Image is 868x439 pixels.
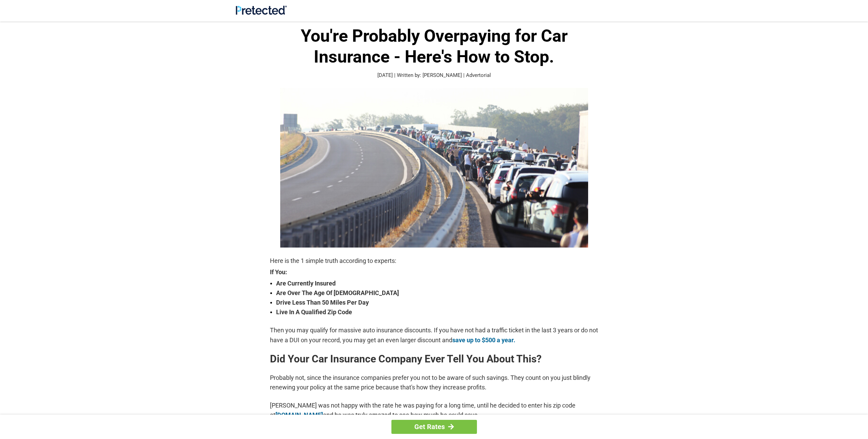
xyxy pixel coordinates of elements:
strong: Live In A Qualified Zip Code [276,307,598,317]
a: [DOMAIN_NAME] [275,411,323,418]
img: Site Logo [236,5,287,15]
strong: Drive Less Than 50 Miles Per Day [276,298,598,307]
p: [PERSON_NAME] was not happy with the rate he was paying for a long time, until he decided to ente... [270,401,598,420]
strong: If You: [270,269,598,275]
h1: You're Probably Overpaying for Car Insurance - Here's How to Stop. [270,26,598,67]
strong: Are Over The Age Of [DEMOGRAPHIC_DATA] [276,288,598,298]
a: Site Logo [236,10,287,16]
strong: Are Currently Insured [276,279,598,288]
p: [DATE] | Written by: [PERSON_NAME] | Advertorial [270,71,598,79]
h2: Did Your Car Insurance Company Ever Tell You About This? [270,354,598,364]
p: Then you may qualify for massive auto insurance discounts. If you have not had a traffic ticket i... [270,325,598,345]
a: Get Rates [391,420,477,434]
p: Probably not, since the insurance companies prefer you not to be aware of such savings. They coun... [270,373,598,392]
p: Here is the 1 simple truth according to experts: [270,256,598,266]
a: save up to $500 a year. [452,336,515,344]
